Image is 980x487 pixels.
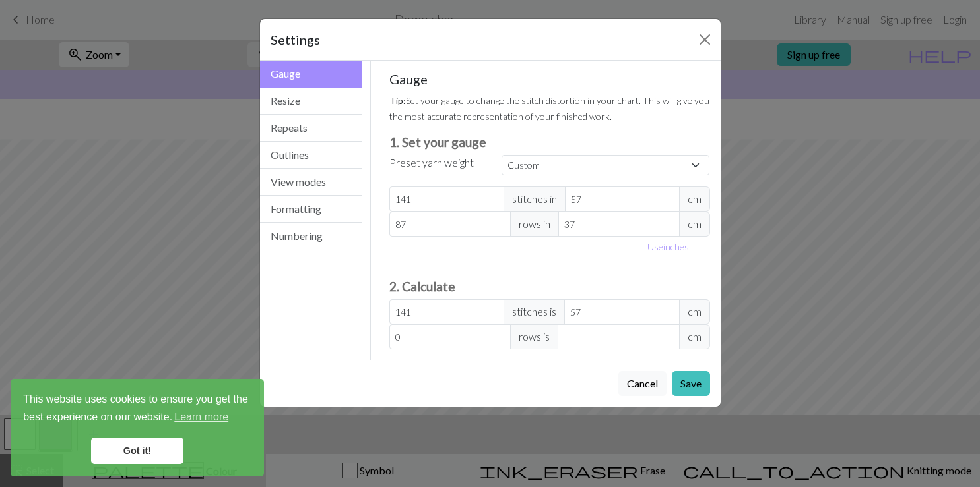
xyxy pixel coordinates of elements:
button: Numbering [260,223,363,249]
span: rows in [510,212,559,237]
button: Outlines [260,142,363,169]
button: Save [672,371,710,396]
span: stitches in [504,186,566,212]
div: cookieconsent [11,379,264,476]
h3: 1. Set your gauge [389,134,710,150]
button: View modes [260,169,363,196]
span: cm [679,186,710,212]
span: cm [679,299,710,324]
button: Useinches [641,237,695,257]
span: rows is [510,324,558,349]
button: Formatting [260,196,363,223]
label: Preset yarn weight [389,155,474,171]
button: Resize [260,88,363,115]
button: Close [694,29,715,50]
h5: Settings [271,30,320,49]
small: Set your gauge to change the stitch distortion in your chart. This will give you the most accurat... [389,95,709,122]
strong: Tip: [389,95,406,106]
h3: 2. Calculate [389,279,710,294]
button: Gauge [260,61,363,88]
span: cm [679,324,710,349]
h5: Gauge [389,71,710,87]
button: Cancel [618,371,667,396]
a: dismiss cookie message [91,438,183,464]
span: This website uses cookies to ensure you get the best experience on our website. [23,391,251,427]
a: learn more about cookies [172,407,230,427]
span: stitches is [504,299,565,324]
span: cm [679,212,710,237]
button: Repeats [260,115,363,142]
